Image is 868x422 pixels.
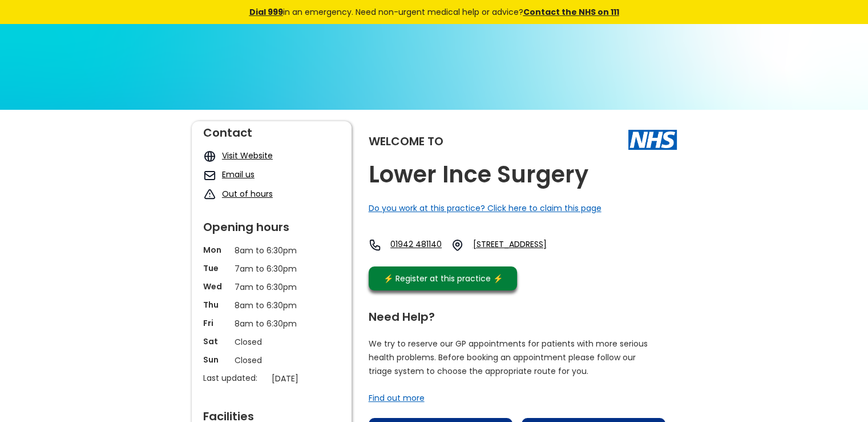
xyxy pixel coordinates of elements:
img: The NHS logo [628,130,677,149]
p: 7am to 6:30pm [235,281,309,293]
a: ⚡️ Register at this practice ⚡️ [369,266,517,290]
img: exclamation icon [203,188,216,201]
p: [DATE] [272,372,346,385]
p: We try to reserve our GP appointments for patients with more serious health problems. Before book... [369,337,648,378]
div: in an emergency. Need non-urgent medical help or advice? [172,6,697,18]
div: Opening hours [203,216,340,233]
p: Closed [235,336,309,348]
p: Sun [203,354,229,365]
p: Mon [203,244,229,256]
p: Wed [203,281,229,292]
p: 8am to 6:30pm [235,299,309,312]
p: Tue [203,262,229,274]
div: Need Help? [369,305,665,323]
p: Fri [203,317,229,329]
p: Last updated: [203,372,266,384]
p: 8am to 6:30pm [235,317,309,330]
p: Thu [203,299,229,310]
a: Contact the NHS on 111 [523,6,619,18]
a: Visit Website [222,150,273,161]
img: practice location icon [451,238,464,252]
a: Dial 999 [249,6,283,18]
img: telephone icon [369,238,382,252]
a: 01942 481140 [390,238,442,252]
div: ⚡️ Register at this practice ⚡️ [378,272,509,285]
img: mail icon [203,169,216,182]
a: Email us [222,169,255,180]
p: Sat [203,336,229,347]
div: Contact [203,121,340,138]
a: [STREET_ADDRESS] [473,238,576,252]
p: 7am to 6:30pm [235,262,309,275]
img: globe icon [203,150,216,163]
div: Facilities [203,405,340,422]
div: Welcome to [369,136,443,147]
a: Do you work at this practice? Click here to claim this page [369,202,601,214]
p: Closed [235,354,309,367]
p: 8am to 6:30pm [235,244,309,257]
a: Find out more [369,392,425,404]
h2: Lower Ince Surgery [369,162,588,188]
a: Out of hours [222,188,273,200]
